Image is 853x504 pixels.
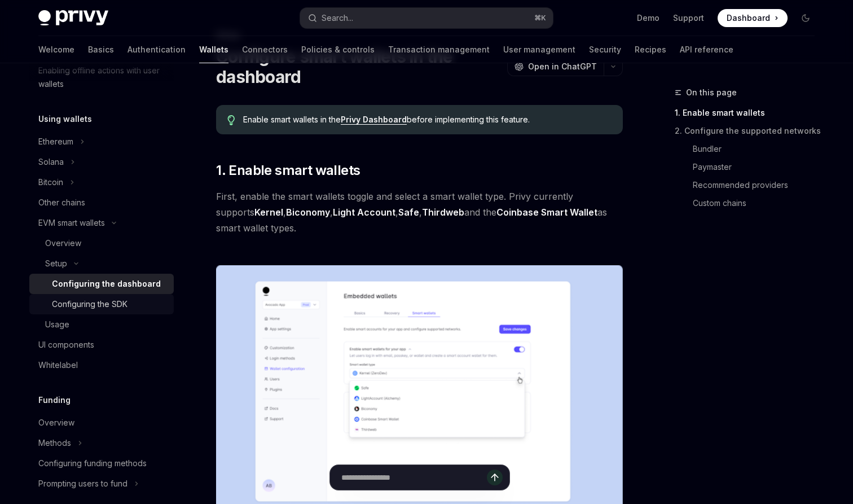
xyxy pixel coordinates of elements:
[29,433,174,453] button: Toggle Methods section
[675,176,824,194] a: Recommended providers
[52,277,161,291] div: Configuring the dashboard
[38,338,94,352] div: UI components
[38,176,63,189] div: Bitcoin
[301,36,375,63] a: Policies & controls
[637,12,659,24] a: Demo
[242,36,288,63] a: Connectors
[286,207,330,218] a: Biconomy
[38,10,108,26] img: dark logo
[29,152,174,172] button: Toggle Solana section
[29,453,174,474] a: Configuring funding methods
[675,140,824,158] a: Bundler
[199,36,228,63] a: Wallets
[38,216,105,230] div: EVM smart wallets
[29,474,174,494] button: Toggle Prompting users to fund section
[322,11,353,25] div: Search...
[216,161,360,179] span: 1. Enable smart wallets
[534,14,546,23] span: ⌘ K
[29,172,174,192] button: Toggle Bitcoin section
[29,213,174,233] button: Toggle EVM smart wallets section
[38,436,71,450] div: Methods
[727,12,770,24] span: Dashboard
[45,318,69,331] div: Usage
[216,46,503,87] h1: Configure smart wallets in the dashboard
[29,253,174,274] button: Toggle Setup section
[254,207,283,218] a: Kernel
[680,36,733,63] a: API reference
[29,132,174,152] button: Toggle Ethereum section
[300,8,553,28] button: Open search
[29,413,174,433] a: Overview
[45,236,81,250] div: Overview
[29,314,174,335] a: Usage
[675,122,824,140] a: 2. Configure the supported networks
[635,36,666,63] a: Recipes
[589,36,621,63] a: Security
[227,115,235,125] svg: Tip
[341,115,407,125] a: Privy Dashboard
[38,155,64,169] div: Solana
[29,355,174,375] a: Whitelabel
[388,36,490,63] a: Transaction management
[718,9,788,27] a: Dashboard
[38,477,127,490] div: Prompting users to fund
[675,194,824,212] a: Custom chains
[38,135,73,148] div: Ethereum
[29,335,174,355] a: UI components
[675,158,824,176] a: Paymaster
[503,36,575,63] a: User management
[487,470,503,485] button: Send message
[29,233,174,253] a: Overview
[496,207,597,218] a: Coinbase Smart Wallet
[52,297,127,311] div: Configuring the SDK
[29,192,174,213] a: Other chains
[38,457,147,470] div: Configuring funding methods
[528,61,597,72] span: Open in ChatGPT
[216,189,623,236] span: First, enable the smart wallets toggle and select a smart wallet type. Privy currently supports ,...
[29,294,174,314] a: Configuring the SDK
[507,57,604,76] button: Open in ChatGPT
[38,393,71,407] h5: Funding
[333,207,395,218] a: Light Account
[38,358,78,372] div: Whitelabel
[38,196,85,209] div: Other chains
[341,465,487,490] input: Ask a question...
[88,36,114,63] a: Basics
[243,114,612,125] span: Enable smart wallets in the before implementing this feature.
[673,12,704,24] a: Support
[422,207,464,218] a: Thirdweb
[38,36,74,63] a: Welcome
[398,207,419,218] a: Safe
[38,416,74,430] div: Overview
[38,112,92,126] h5: Using wallets
[45,257,67,270] div: Setup
[686,86,737,99] span: On this page
[29,274,174,294] a: Configuring the dashboard
[127,36,186,63] a: Authentication
[797,9,815,27] button: Toggle dark mode
[675,104,824,122] a: 1. Enable smart wallets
